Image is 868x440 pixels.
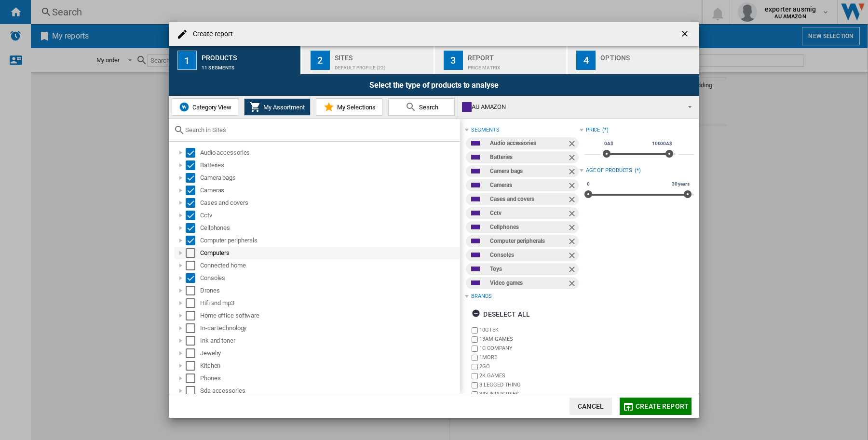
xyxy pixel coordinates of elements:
[200,160,459,170] div: Batteries
[200,248,459,258] div: Computers
[567,279,579,290] ng-md-icon: Remove
[567,265,579,276] ng-md-icon: Remove
[202,50,297,60] div: Products
[186,186,200,195] md-checkbox: Select
[567,209,579,220] ng-md-icon: Remove
[479,372,579,379] label: 2K GAMES
[567,251,579,262] ng-md-icon: Remove
[676,25,695,44] button: getI18NText('BUTTONS.CLOSE_DIALOG')
[490,137,567,149] div: Audio accessories
[186,160,200,170] md-checkbox: Select
[200,361,459,371] div: Kitchen
[169,46,301,74] button: 1 Products 11 segments
[200,211,459,220] div: Cctv
[567,167,579,178] ng-md-icon: Remove
[472,327,478,333] input: brand.name
[472,364,478,370] input: brand.name
[186,386,200,396] md-checkbox: Select
[472,336,478,343] input: brand.name
[490,249,567,261] div: Consoles
[567,153,579,164] ng-md-icon: Remove
[186,323,200,333] md-checkbox: Select
[600,50,695,60] div: Options
[490,151,567,163] div: Batteries
[479,354,579,361] label: 1MORE
[472,382,478,388] input: brand.name
[335,50,430,60] div: Sites
[586,167,633,174] div: Age of products
[468,60,563,70] div: Price Matrix
[479,381,579,388] label: 3 LEGGED THING
[335,104,376,111] span: My Selections
[603,140,615,147] span: 0A$
[435,46,568,74] button: 3 Report Price Matrix
[200,186,459,195] div: Cameras
[468,50,563,60] div: Report
[186,286,200,295] md-checkbox: Select
[261,104,305,111] span: My Assortment
[302,46,434,74] button: 2 Sites Default profile (22)
[200,173,459,183] div: Camera bags
[472,355,478,361] input: brand.name
[169,74,699,96] div: Select the type of products to analyse
[200,373,459,383] div: Phones
[186,261,200,270] md-checkbox: Select
[479,335,579,343] label: 13AM GAMES
[186,198,200,208] md-checkbox: Select
[479,390,579,398] label: 343 INDUSTRIES
[335,60,430,70] div: Default profile (22)
[471,126,499,134] div: segments
[388,98,455,116] button: Search
[190,104,231,111] span: Category View
[172,98,238,116] button: Category View
[200,348,459,358] div: Jewelry
[200,198,459,208] div: Cases and covers
[462,100,679,114] div: AU AMAZON
[585,180,591,188] span: 0
[186,211,200,220] md-checkbox: Select
[576,51,596,70] div: 4
[186,223,200,233] md-checkbox: Select
[479,345,579,352] label: 1C COMPANY
[670,180,691,188] span: 30 years
[200,323,459,333] div: In-car technology
[568,46,699,74] button: 4 Options
[479,363,579,370] label: 2GO
[490,263,567,275] div: Toys
[200,261,459,270] div: Connected home
[417,104,438,111] span: Search
[490,277,567,289] div: Video games
[200,148,459,158] div: Audio accessories
[186,361,200,371] md-checkbox: Select
[490,207,567,219] div: Cctv
[567,139,579,150] ng-md-icon: Remove
[472,346,478,352] input: brand.name
[469,306,533,323] button: Deselect all
[185,126,455,133] input: Search in Sites
[567,223,579,234] ng-md-icon: Remove
[186,148,200,158] md-checkbox: Select
[316,98,382,116] button: My Selections
[490,235,567,247] div: Computer peripherals
[567,237,579,248] ng-md-icon: Remove
[202,60,297,70] div: 11 segments
[186,311,200,320] md-checkbox: Select
[186,336,200,346] md-checkbox: Select
[178,101,190,113] img: wiser-icon-blue.png
[490,165,567,177] div: Camera bags
[200,386,459,396] div: Sda accessories
[186,348,200,358] md-checkbox: Select
[200,273,459,283] div: Consoles
[444,51,463,70] div: 3
[200,223,459,233] div: Cellphones
[636,402,689,410] span: Create report
[177,51,197,70] div: 1
[471,293,491,300] div: Brands
[490,221,567,233] div: Cellphones
[186,248,200,258] md-checkbox: Select
[200,298,459,308] div: Hifi and mp3
[472,306,530,323] div: Deselect all
[188,29,233,39] h4: Create report
[490,193,567,205] div: Cases and covers
[479,326,579,333] label: 10GTEK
